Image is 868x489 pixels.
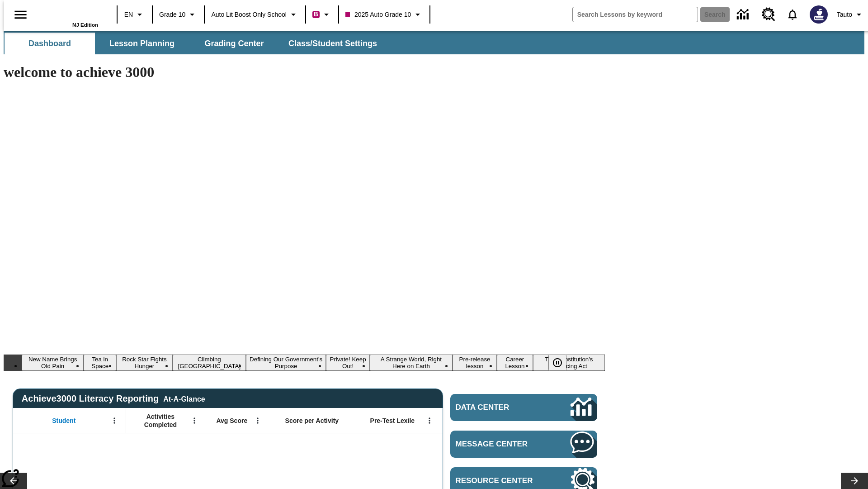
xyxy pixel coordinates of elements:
[326,355,369,371] button: Slide 6 Private! Keep Out!
[7,1,34,28] button: Open side menu
[5,33,95,54] button: Dashboard
[450,394,597,421] a: Data Center
[211,10,287,19] span: Auto Lit Boost only School
[131,412,190,429] span: Activities Completed
[456,476,543,485] span: Resource Center
[39,4,98,22] a: Home
[156,6,201,23] button: Grade: Grade 10, Select a grade
[804,3,833,26] button: Select a new avatar
[173,355,246,371] button: Slide 4 Climbing Mount Tai
[116,355,173,371] button: Slide 3 Rock Star Fights Hunger
[450,431,597,458] a: Message Center
[22,393,205,404] span: Achieve3000 Literacy Reporting
[731,2,756,27] a: Data Center
[22,355,84,371] button: Slide 1 New Name Brings Old Pain
[456,440,543,449] span: Message Center
[533,355,605,371] button: Slide 10 The Constitution's Balancing Act
[109,38,175,49] span: Lesson Planning
[72,22,98,28] span: NJ Edition
[573,7,698,22] input: search field
[781,3,804,26] a: Notifications
[188,414,201,427] button: Open Menu
[4,31,864,54] div: SubNavbar
[345,10,411,19] span: 2025 Auto Grade 10
[251,414,264,427] button: Open Menu
[216,417,247,425] span: Avg Score
[370,417,415,425] span: Pre-Test Lexile
[548,355,576,371] div: Pause
[309,6,335,23] button: Boost Class color is violet red. Change class color
[456,403,540,412] span: Data Center
[841,473,868,489] button: Lesson carousel, Next
[281,33,384,54] button: Class/Student Settings
[314,9,318,20] span: B
[453,355,497,371] button: Slide 8 Pre-release lesson
[39,3,98,28] div: Home
[189,33,279,54] button: Grading Center
[108,414,121,427] button: Open Menu
[28,38,71,49] span: Dashboard
[342,6,427,23] button: Class: 2025 Auto Grade 10, Select your class
[124,10,133,19] span: EN
[837,10,852,19] span: Tauto
[159,10,185,19] span: Grade 10
[810,5,828,24] img: Avatar
[97,33,187,54] button: Lesson Planning
[497,355,533,371] button: Slide 9 Career Lesson
[4,64,605,81] h1: welcome to achieve 3000
[370,355,453,371] button: Slide 7 A Strange World, Right Here on Earth
[246,355,326,371] button: Slide 5 Defining Our Government's Purpose
[84,355,116,371] button: Slide 2 Tea in Space
[288,38,377,49] span: Class/Student Settings
[285,417,339,425] span: Score per Activity
[208,6,302,23] button: School: Auto Lit Boost only School, Select your school
[120,6,149,23] button: Language: EN, Select a language
[423,414,436,427] button: Open Menu
[52,417,75,425] span: Student
[4,33,385,54] div: SubNavbar
[833,6,868,23] button: Profile/Settings
[548,355,566,371] button: Pause
[756,2,781,27] a: Resource Center, Will open in new tab
[163,393,205,403] div: At-A-Glance
[204,38,264,49] span: Grading Center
